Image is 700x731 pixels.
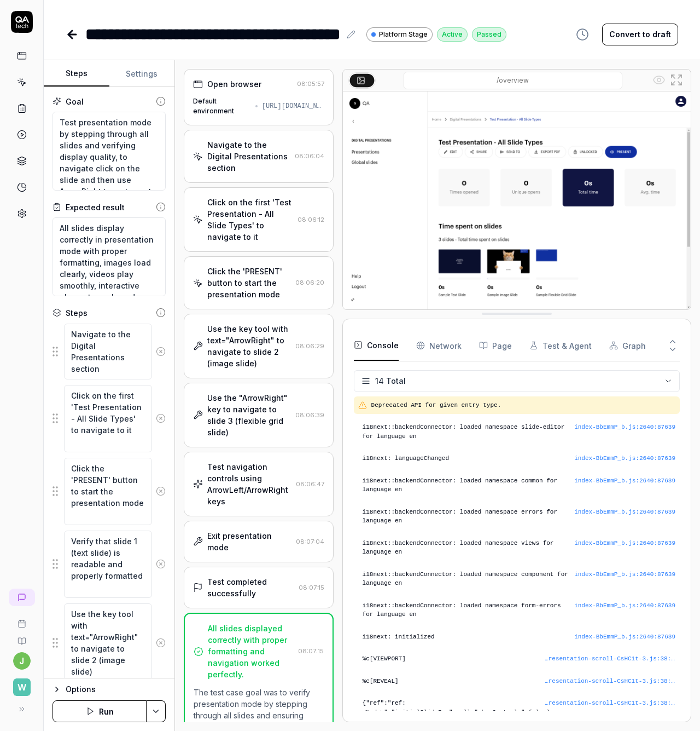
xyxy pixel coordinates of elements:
[363,476,675,494] pre: i18next::backendConnector: loaded namespace common for language en
[363,454,675,463] pre: i18next: languageChanged
[363,699,675,717] pre: {"ref":"ref: <Node>","initialSlidePos":null,"showControls":false}
[529,330,592,361] button: Test & Agent
[574,539,675,548] div: index-BbEmmP_b.js : 2640 : 87639
[574,454,675,463] button: index-BbEmmP_b.js:2640:87639
[44,61,109,87] button: Steps
[208,623,294,680] div: All slides displayed correctly with proper formatting and navigation worked perfectly.
[52,530,166,598] div: Suggestions
[544,654,675,664] button: …resentation-scroll-CsHC1t-3.js:38:29644
[574,601,675,611] button: index-BbEmmP_b.js:2640:87639
[602,24,678,45] button: Convert to draft
[66,307,87,319] div: Steps
[193,96,251,116] div: Default environment
[152,407,170,429] button: Remove step
[52,603,166,683] div: Suggestions
[207,392,291,438] div: Use the "ArrowRight" key to navigate to slide 3 (flexible grid slide)
[544,677,675,686] div: …resentation-scroll-CsHC1t-3.js : 38 : 28797
[544,699,675,708] div: …resentation-scroll-CsHC1t-3.js : 38 : 28846
[152,341,170,362] button: Remove step
[574,539,675,548] button: index-BbEmmP_b.js:2640:87639
[363,539,675,557] pre: i18next::backendConnector: loaded namespace views for language en
[363,654,675,664] pre: %c[VIEWPORT]
[296,480,324,488] time: 08:06:47
[437,27,468,42] div: Active
[416,330,462,361] button: Network
[52,700,147,722] button: Run
[13,678,31,696] span: W
[298,647,324,655] time: 08:07:15
[152,553,170,575] button: Remove step
[4,611,39,628] a: Book a call with us
[544,677,675,686] button: …resentation-scroll-CsHC1t-3.js:38:28797
[4,670,39,698] button: W
[544,699,675,708] button: …resentation-scroll-CsHC1t-3.js:38:28846
[574,476,675,486] button: index-BbEmmP_b.js:2640:87639
[544,654,675,664] div: …resentation-scroll-CsHC1t-3.js : 38 : 29644
[574,570,675,579] div: index-BbEmmP_b.js : 2640 : 87639
[343,91,691,309] img: Screenshot
[207,139,290,174] div: Navigate to the Digital Presentations section
[295,152,324,160] time: 08:06:04
[354,330,399,361] button: Console
[479,330,512,361] button: Page
[295,279,324,286] time: 08:06:20
[668,71,685,89] button: Open in full screen
[574,632,675,642] div: index-BbEmmP_b.js : 2640 : 87639
[109,61,175,87] button: Settings
[363,632,675,642] pre: i18next: initialized
[207,530,291,553] div: Exit presentation mode
[574,423,675,432] div: index-BbEmmP_b.js : 2640 : 87639
[66,683,166,696] div: Options
[207,576,294,599] div: Test completed successfully
[574,601,675,611] div: index-BbEmmP_b.js : 2640 : 87639
[297,80,324,88] time: 08:05:57
[299,584,324,591] time: 08:07:15
[13,652,31,670] button: j
[66,96,84,107] div: Goal
[295,411,324,419] time: 08:06:39
[472,27,506,42] div: Passed
[574,570,675,579] button: index-BbEmmP_b.js:2640:87639
[52,683,166,696] button: Options
[609,330,646,361] button: Graph
[366,27,433,42] a: Platform Stage
[262,101,324,111] div: [URL][DOMAIN_NAME]
[574,423,675,432] button: index-BbEmmP_b.js:2640:87639
[152,480,170,502] button: Remove step
[207,323,291,369] div: Use the key tool with text="ArrowRight" to navigate to slide 2 (image slide)
[4,628,39,646] a: Documentation
[574,476,675,486] div: index-BbEmmP_b.js : 2640 : 87639
[363,508,675,526] pre: i18next::backendConnector: loaded namespace errors for language en
[295,342,324,350] time: 08:06:29
[52,323,166,380] div: Suggestions
[297,216,324,223] time: 08:06:12
[574,508,675,517] button: index-BbEmmP_b.js:2640:87639
[569,24,596,45] button: View version history
[207,197,293,243] div: Click on the first 'Test Presentation - All Slide Types' to navigate to it
[363,423,675,441] pre: i18next::backendConnector: loaded namespace slide-editor for language en
[52,457,166,526] div: Suggestions
[379,30,428,39] span: Platform Stage
[363,601,675,619] pre: i18next::backendConnector: loaded namespace form-errors for language en
[152,632,170,654] button: Remove step
[52,384,166,453] div: Suggestions
[296,538,324,545] time: 08:07:04
[66,202,125,213] div: Expected result
[207,78,261,90] div: Open browser
[363,570,675,588] pre: i18next::backendConnector: loaded namespace component for language en
[574,508,675,517] div: index-BbEmmP_b.js : 2640 : 87639
[650,71,668,89] button: Show all interative elements
[574,454,675,463] div: index-BbEmmP_b.js : 2640 : 87639
[9,589,35,606] a: New conversation
[371,401,675,410] pre: Deprecated API for given entry type.
[207,461,291,507] div: Test navigation controls using ArrowLeft/ArrowRight keys
[207,266,291,300] div: Click the 'PRESENT' button to start the presentation mode
[363,677,675,686] pre: %c[REVEAL]
[574,632,675,642] button: index-BbEmmP_b.js:2640:87639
